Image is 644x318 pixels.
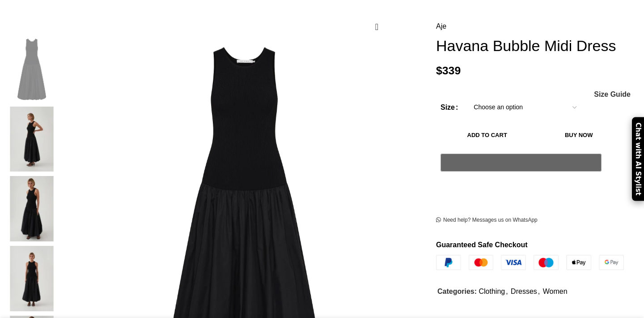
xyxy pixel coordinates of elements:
button: Buy now [538,126,619,145]
span: , [506,286,508,297]
span: Categories: [437,288,477,295]
img: Aje clothing [4,246,59,311]
img: aje [4,107,59,172]
a: Need help? Messages us on WhatsApp [436,217,538,224]
a: Size Guide [593,91,631,99]
img: Aje Black Dresses [4,37,59,102]
img: Havana Bubble Midi Dress [4,176,59,241]
bdi: 339 [436,64,461,77]
button: Add to cart [441,126,534,145]
span: Size Guide [594,91,631,99]
a: Dresses [511,288,537,295]
button: Pay with GPay [441,154,602,172]
span: $ [436,64,442,77]
a: Women [543,288,568,295]
img: guaranteed-safe-checkout-bordered.j [436,255,624,271]
h1: Havana Bubble Midi Dress [436,37,637,55]
label: Size [441,102,458,114]
iframe: Secure express checkout frame [439,177,603,198]
span: , [538,286,540,297]
strong: Guaranteed Safe Checkout [436,241,528,249]
a: Clothing [479,288,505,295]
a: Aje [436,21,446,33]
